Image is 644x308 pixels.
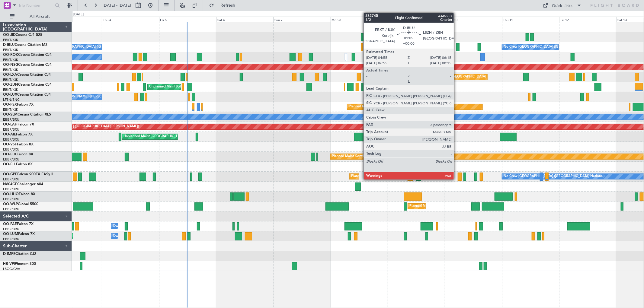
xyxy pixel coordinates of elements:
[216,17,273,22] div: Sat 6
[332,152,402,161] div: Planned Maint Kortrijk-[GEOGRAPHIC_DATA]
[16,14,64,19] span: All Aircraft
[3,107,18,112] a: EBKT/KJK
[3,53,18,57] span: OO-ROK
[149,82,248,91] div: Unplanned Maint [GEOGRAPHIC_DATA] ([GEOGRAPHIC_DATA])
[3,87,18,92] a: EBKT/KJK
[3,183,17,186] span: N604GF
[3,153,17,156] span: OO-ELK
[3,73,51,77] a: OO-LXACessna Citation CJ4
[504,172,605,181] div: No Crew [GEOGRAPHIC_DATA] ([GEOGRAPHIC_DATA] National)
[3,143,17,146] span: OO-VSF
[206,1,242,10] button: Refresh
[123,132,237,141] div: Unplanned Maint [GEOGRAPHIC_DATA] ([GEOGRAPHIC_DATA] National)
[331,17,388,22] div: Mon 8
[3,78,18,82] a: EBKT/KJK
[3,63,18,67] span: OO-NSG
[351,172,460,181] div: Planned Maint [GEOGRAPHIC_DATA] ([GEOGRAPHIC_DATA] National)
[3,163,16,166] span: OO-ELL
[3,163,33,166] a: OO-ELLFalcon 8X
[552,3,573,9] div: Quick Links
[3,103,17,106] span: OO-FSX
[3,252,15,256] span: D-IMFE
[3,222,17,226] span: OO-FAE
[540,1,585,10] button: Quick Links
[502,17,559,22] div: Thu 11
[559,17,616,22] div: Fri 12
[46,92,119,101] div: No Crew [PERSON_NAME] ([PERSON_NAME])
[3,137,19,142] a: EBBR/BRU
[409,202,453,211] div: Planned Maint Milan (Linate)
[3,197,19,202] a: EBBR/BRU
[3,103,34,106] a: OO-FSXFalcon 7X
[3,33,42,37] a: OO-JIDCessna CJ1 525
[159,17,216,22] div: Fri 5
[3,83,52,87] a: OO-ZUNCessna Citation CJ4
[3,127,19,132] a: EBBR/BRU
[3,183,43,186] a: N604GFChallenger 604
[3,73,17,77] span: OO-LXA
[3,147,19,152] a: EBBR/BRU
[3,157,19,162] a: EBBR/BRU
[3,43,47,47] a: D-IBLUCessna Citation M2
[3,43,15,47] span: D-IBLU
[3,58,18,62] a: EBKT/KJK
[3,262,15,266] span: HB-VPI
[3,222,34,226] a: OO-FAEFalcon 7X
[3,262,36,266] a: HB-VPIPhenom 300
[3,113,18,116] span: OO-SLM
[3,48,18,52] a: EBKT/KJK
[113,222,154,231] div: Owner Melsbroek Air Base
[349,102,419,111] div: Planned Maint Kortrijk-[GEOGRAPHIC_DATA]
[428,72,538,81] div: Planned Maint [GEOGRAPHIC_DATA] ([GEOGRAPHIC_DATA] National)
[45,17,102,22] div: Wed 3
[3,123,18,126] span: OO-LAH
[3,173,53,176] a: OO-GPEFalcon 900EX EASy II
[3,133,16,136] span: OO-AIE
[3,143,34,146] a: OO-VSFFalcon 8X
[3,267,20,271] a: LSGG/GVA
[215,3,241,8] span: Refresh
[3,93,17,97] span: OO-LUX
[389,92,462,101] div: No Crew [PERSON_NAME] ([PERSON_NAME])
[73,12,84,17] div: [DATE]
[3,207,19,211] a: EBBR/BRU
[3,232,18,236] span: OO-LUM
[388,17,445,22] div: Tue 9
[3,117,19,122] a: EBBR/BRU
[3,133,33,136] a: OO-AIEFalcon 7X
[3,177,19,182] a: EBBR/BRU
[3,202,38,206] a: OO-WLPGlobal 5500
[3,232,35,236] a: OO-LUMFalcon 7X
[3,97,20,102] a: LFSN/ENC
[445,17,502,22] div: Wed 10
[3,252,36,256] a: D-IMFECitation CJ2
[3,83,18,87] span: OO-ZUN
[3,63,52,67] a: OO-NSGCessna Citation CJ4
[7,12,66,21] button: All Aircraft
[3,123,34,126] a: OO-LAHFalcon 7X
[3,173,17,176] span: OO-GPE
[3,53,52,57] a: OO-ROKCessna Citation CJ4
[113,232,154,241] div: Owner Melsbroek Air Base
[103,3,131,8] span: [DATE] - [DATE]
[3,227,19,231] a: EBBR/BRU
[46,43,147,52] div: No Crew [GEOGRAPHIC_DATA] ([GEOGRAPHIC_DATA] National)
[3,192,19,196] span: OO-HHO
[18,1,53,10] input: Trip Number
[3,33,16,37] span: OO-JID
[3,38,18,42] a: EBKT/KJK
[3,237,19,241] a: EBBR/BRU
[273,17,330,22] div: Sun 7
[3,192,35,196] a: OO-HHOFalcon 8X
[3,202,18,206] span: OO-WLP
[3,187,19,192] a: EBBR/BRU
[102,17,159,22] div: Thu 4
[3,93,51,97] a: OO-LUXCessna Citation CJ4
[3,153,33,156] a: OO-ELKFalcon 8X
[504,43,605,52] div: No Crew [GEOGRAPHIC_DATA] ([GEOGRAPHIC_DATA] National)
[3,68,18,72] a: EBKT/KJK
[3,113,51,116] a: OO-SLMCessna Citation XLS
